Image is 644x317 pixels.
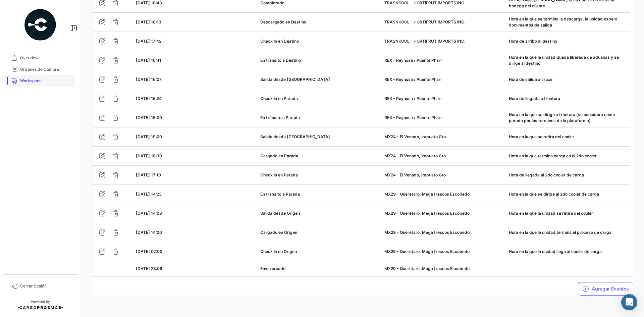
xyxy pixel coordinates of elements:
[136,77,162,82] span: [DATE] 16:07
[384,229,503,235] div: MX29 - Queretaro, Mega frescos Escobedo
[509,96,628,102] div: Hora de llegada a frontera
[260,210,379,216] div: Salida desde Origen
[384,115,503,121] div: REX - Reynosa / Puente Pharr
[23,8,57,42] img: powered-by.png
[136,96,162,101] span: [DATE] 15:24
[5,52,75,64] a: Overview
[509,249,628,255] div: Hora en la que la unidad llega al cooler de carga
[260,38,379,44] div: Check In en Destino
[384,19,503,25] div: TRASNKOOL - HORTIFRUT IMPORTS INC.
[260,19,379,25] div: Descargado en Destino
[136,230,162,235] span: [DATE] 14:00
[260,191,379,197] div: En tránsito a Parada
[384,57,503,63] div: REX - Reynosa / Puente Pharr
[509,38,628,44] div: Hora de arribo al destino
[384,153,503,159] div: MX24 - El Venado, Irapuato Gto
[260,229,379,235] div: Cargado en Origen
[5,75,75,87] a: Workspace
[509,76,628,83] div: Hora de salida a cruce
[20,78,72,84] span: Workspace
[509,229,628,235] div: Hora en la que la unidad termina el proceso de carga
[260,96,379,102] div: Check In en Parada
[384,210,503,216] div: MX29 - Queretaro, Mega frescos Escobedo
[384,172,503,178] div: MX24 - El Venado, Irapuato Gto
[260,172,379,178] div: Check In en Parada
[621,294,637,310] div: Abrir Intercom Messenger
[384,134,503,140] div: MX24 - El Venado, Irapuato Gto
[136,39,161,44] span: [DATE] 17:42
[578,282,633,296] button: Agregar Eventos
[136,192,162,197] span: [DATE] 14:23
[136,0,162,5] span: [DATE] 18:43
[20,283,72,289] span: Cerrar Sesión
[260,115,379,121] div: En tránsito a Parada
[20,66,72,72] span: Órdenes de Compra
[260,134,379,140] div: Salida desde [GEOGRAPHIC_DATA]
[5,64,75,75] a: Órdenes de Compra
[136,249,162,254] span: [DATE] 07:00
[136,134,162,139] span: [DATE] 19:00
[136,58,161,63] span: [DATE] 16:41
[136,266,162,271] span: [DATE] 23:09
[384,38,503,44] div: TRASNKOOL - HORTIFRUT IMPORTS INC.
[260,249,379,255] div: Check In en Origen
[509,210,628,216] div: Hora en la que la unidad se retira del cooler
[136,172,161,177] span: [DATE] 17:10
[509,112,628,124] div: Hora en la que se dirige a frontera (se considera como parada por los terminos de la plataforma)
[509,172,628,178] div: Hora de llegada al 2do cooler de carga
[136,211,162,216] span: [DATE] 14:08
[384,76,503,83] div: REX - Reynosa / Puente Pharr
[260,153,379,159] div: Cargado en Parada
[384,249,503,255] div: MX29 - Queretaro, Mega frescos Escobedo
[509,16,628,28] div: Hora en la que se termina la descarga, la unidad espera documentos de salida
[260,76,379,83] div: Salida desde [GEOGRAPHIC_DATA]
[384,191,503,197] div: MX29 - Queretaro, Mega frescos Escobedo
[260,266,379,272] div: Envío creado
[509,191,628,197] div: Hora en la que se dirige al 2do cooler de carga
[260,57,379,63] div: En tránsito a Destino
[509,54,628,66] div: Hora en la que la unidad queda liberada de aduanas y se dirige al destino
[509,134,628,140] div: Hora en la que se retira del cooler
[136,153,162,158] span: [DATE] 18:30
[384,96,503,102] div: REX - Reynosa / Puente Pharr
[509,153,628,159] div: Hora en la que termina carga en el 2do cooler
[20,55,72,61] span: Overview
[136,115,162,120] span: [DATE] 15:00
[136,19,161,24] span: [DATE] 18:13
[384,266,503,272] div: MX29 - Queretaro, Mega frescos Escobedo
